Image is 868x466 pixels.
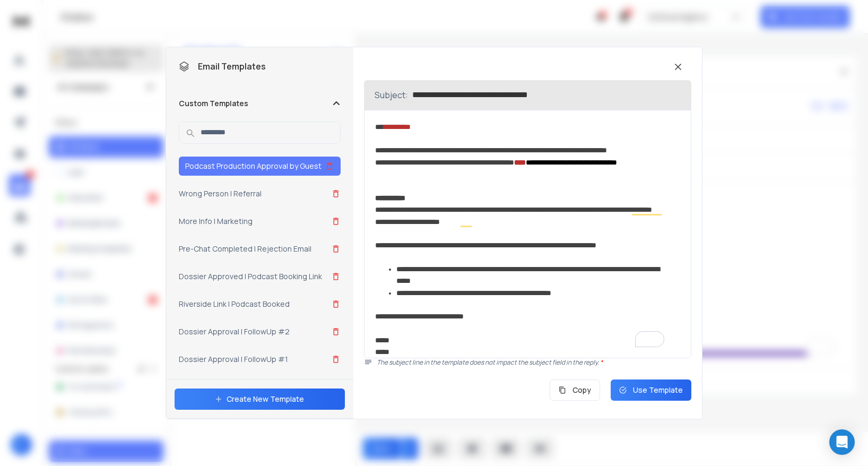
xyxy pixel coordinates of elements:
p: Subject: [375,89,408,101]
p: The subject line in the template does not impact the subject field in the [377,358,691,367]
button: Copy [550,379,600,401]
button: Use Template [611,379,691,401]
span: reply. [584,358,603,367]
div: To enrich screen reader interactions, please activate Accessibility in Grammarly extension settings [364,110,691,358]
div: Open Intercom Messenger [829,429,855,455]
